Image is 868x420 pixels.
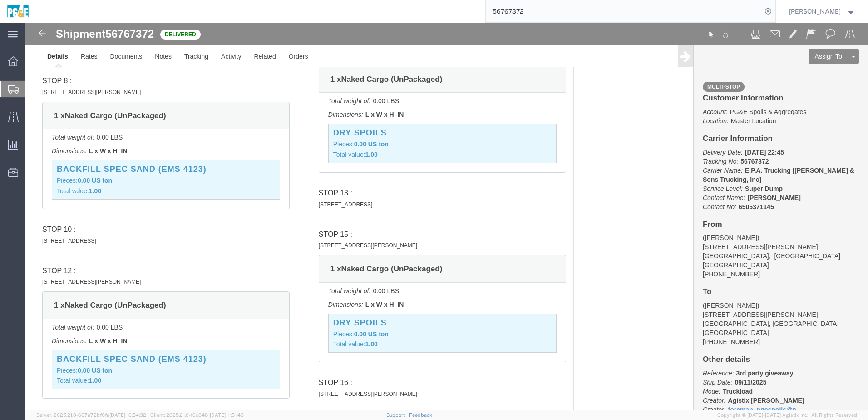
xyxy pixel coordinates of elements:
[6,5,30,18] img: logo
[109,412,146,418] span: [DATE] 10:54:32
[789,6,841,16] span: Evelyn Angel
[386,412,409,418] a: Support
[789,6,856,17] button: [PERSON_NAME]
[409,412,432,418] a: Feedback
[210,412,244,418] span: [DATE] 11:51:43
[25,23,868,410] iframe: FS Legacy Container
[150,412,244,418] span: Client: 2025.21.0-f0c8481
[486,0,762,22] input: Search for shipment number, reference number
[36,412,146,418] span: Server: 2025.21.0-667a72bf6fa
[717,411,857,419] span: Copyright © [DATE]-[DATE] Agistix Inc., All Rights Reserved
